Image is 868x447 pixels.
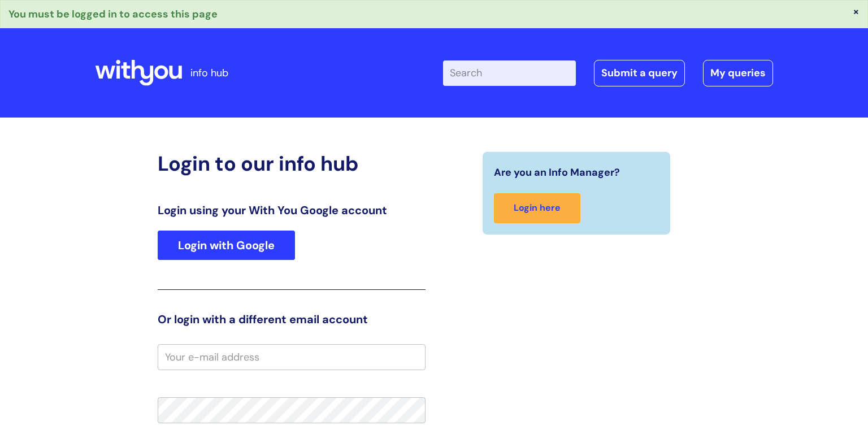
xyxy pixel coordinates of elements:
a: My queries [703,60,773,86]
h3: Login using your With You Google account [158,203,426,217]
button: × [853,6,860,16]
a: Submit a query [594,60,685,86]
h3: Or login with a different email account [158,313,426,326]
a: Login here [494,193,580,223]
a: Login with Google [158,231,295,260]
input: Your e-mail address [158,344,426,370]
h2: Login to our info hub [158,151,426,176]
p: info hub [190,64,228,82]
span: Are you an Info Manager? [494,163,620,181]
input: Search [443,60,576,85]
